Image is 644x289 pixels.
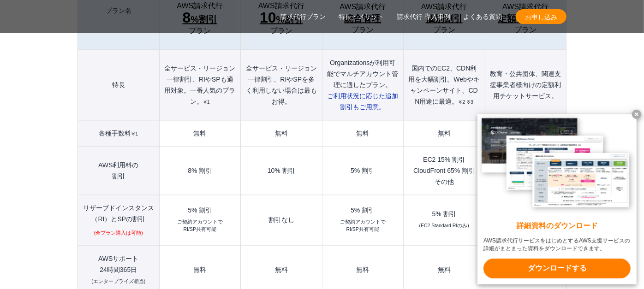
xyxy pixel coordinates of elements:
span: AWS請求代行 [258,2,304,10]
span: プラン [514,26,537,35]
a: 特長・メリット [339,12,384,22]
a: お申し込み [516,9,566,24]
x-t: 詳細資料のダウンロード [483,221,631,231]
a: 詳細資料のダウンロード AWS請求代行サービスをはじめとするAWS支援サービスの詳細がまとまった資料をダウンロードできます。 ダウンロードする [477,114,637,284]
td: 無料 [404,121,485,147]
th: 特長 [78,50,160,121]
span: %割引 [183,11,218,27]
td: 10% 割引 [241,147,322,195]
a: AWS請求代行 統合管理プラン [327,3,399,35]
th: 全サービス・リージョン一律割引、RIやSPを多く利用しない場合は最もお得。 [241,50,322,121]
a: AWS請求代行 個別割引プラン [408,3,480,35]
span: AWS請求代行 [421,3,467,11]
span: 個別割引 [426,12,463,26]
th: リザーブドインスタンス （RI）とSPの割引 [78,195,160,246]
th: 国内でのEC2、CDN利用を大幅割引。Webやキャンペーンサイト、CDN用途に最適。 [404,50,485,121]
span: プラン [270,27,292,35]
td: 割引なし [241,195,322,246]
small: ご契約アカウントで RI/SP共有可能 [340,219,386,234]
span: ご利用状況に応じた [327,93,398,111]
span: 8 [183,10,191,26]
x-t: ダウンロードする [483,259,631,278]
x-t: AWS請求代行サービスをはじめとするAWS支援サービスの詳細がまとまった資料をダウンロードできます。 [483,237,631,253]
td: 5% 割引 [322,147,403,195]
a: AWS請求代行 定額チケットプラン [490,3,561,35]
a: AWS請求代行 8%割引 プラン [164,2,236,35]
a: 請求代行 導入事例 [397,12,450,22]
th: Organizationsが利用可能でマルチアカウント管理に適したプラン。 [322,50,403,121]
span: 10 [260,10,276,26]
small: ※1 [131,131,138,137]
div: 5% 割引 [164,207,236,214]
a: よくある質問 [463,12,502,22]
th: 各種手数料 [78,121,160,147]
small: (エンタープライズ相当) [91,279,145,284]
span: プラン [433,26,455,35]
small: (全プラン購入は可能) [94,230,143,237]
span: %割引 [260,11,303,27]
div: 5% 割引 [408,211,480,218]
small: ※1 [203,100,210,105]
span: 定額チケット [498,12,553,26]
span: AWS請求代行 [502,3,549,11]
td: 8% 割引 [159,147,240,195]
small: (EC2 Standard RIのみ) [419,223,469,230]
td: 無料 [159,121,240,147]
span: 統合管理 [344,12,381,26]
th: AWS利用料の 割引 [78,147,160,195]
span: プラン [189,27,211,35]
td: EC2 15% 割引 CloudFront 65% 割引 その他 [404,147,485,195]
span: AWS請求代行 [177,2,223,10]
th: 全サービス・リージョン一律割引、RIやSPも適用対象。一番人気のプラン。 [159,50,240,121]
a: AWS請求代行 10%割引プラン [245,2,317,35]
th: 教育・公共団体、関連支援事業者様向けの定額利用チケットサービス。 [485,50,566,121]
span: AWS請求代行 [340,3,386,11]
div: 5% 割引 [327,207,399,214]
td: 無料 [241,121,322,147]
span: プラン [352,26,374,35]
td: 無料 [322,121,403,147]
span: お申し込み [516,12,566,22]
small: ご契約アカウントで RI/SP共有可能 [177,219,223,234]
a: 請求代行プラン [280,12,326,22]
small: ※2 ※3 [459,100,474,105]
